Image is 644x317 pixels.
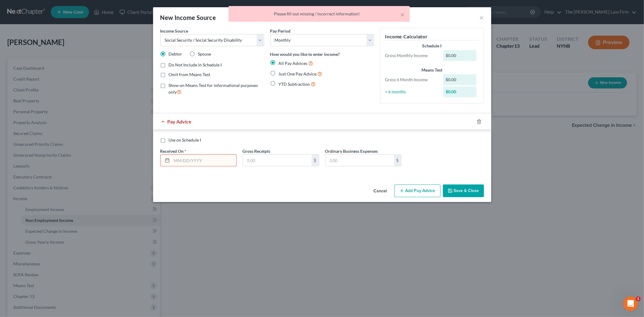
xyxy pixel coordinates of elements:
span: YTD Subtraction [279,82,310,87]
div: $0.00 [443,74,476,85]
div: Gross Monthly Income [382,53,441,59]
div: $ [394,155,401,166]
input: MM/DD/YYYY [172,155,236,166]
label: Pay Period [270,28,291,34]
button: Cancel [369,185,392,197]
div: Schedule I [385,43,479,49]
span: Just One Pay Advice [279,71,317,76]
button: × [401,11,405,18]
span: Use on Schedule I [169,137,201,142]
span: Do Not Include in Schedule I [169,62,222,67]
span: Pay Advice [168,119,192,124]
span: Received On [160,149,184,154]
span: 1 [636,296,641,301]
button: Save & Close [443,184,484,197]
label: Ordinary Business Expenses [325,148,378,154]
iframe: Intercom live chat [623,296,638,311]
label: Gross Receipts [243,148,271,154]
div: Please fill out missing / incorrect information! [233,11,405,17]
div: Gross 6 Month Income [382,77,441,83]
span: All Pay Advices [279,61,308,66]
span: Omit from Means Test [169,72,210,77]
span: Income Source [160,28,188,34]
div: ÷ 6 months [382,89,441,95]
div: $ [312,155,319,166]
div: $0.00 [443,50,476,61]
input: 0.00 [243,155,312,166]
span: Spouse [198,51,211,56]
button: Add Pay Advice [394,184,441,197]
h5: Income Calculator [385,33,479,40]
span: Debtor [169,51,182,56]
label: How would you like to enter income? [270,51,340,57]
input: 0.00 [325,155,394,166]
div: $0.00 [443,86,476,97]
div: Means Test [385,67,479,73]
span: Show on Means Test for informational purposes only [169,83,258,94]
